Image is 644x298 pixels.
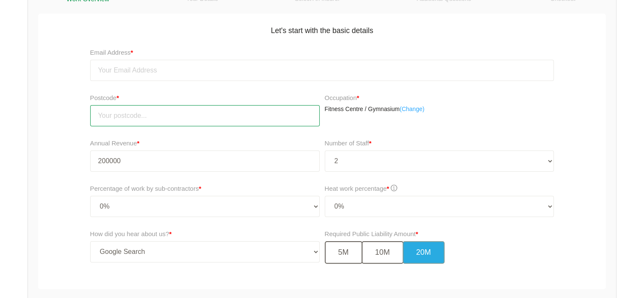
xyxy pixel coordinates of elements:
input: Annual Revenue [90,150,320,172]
input: Your postcode... [90,105,320,126]
label: Heat work percentage [325,184,398,194]
button: 5M [325,241,362,264]
label: Percentage of work by sub-contractors [90,184,202,194]
label: Postcode [90,93,320,103]
h5: Let's start with the basic details [42,20,602,36]
button: 10M [362,241,404,264]
label: Email Address [90,47,133,58]
button: 20M [403,241,445,264]
label: Annual Revenue [90,138,140,148]
p: Fitness Centre / Gymnasium [325,105,554,114]
label: Required Public Liability Amount [325,229,418,239]
a: (Change) [400,105,424,114]
label: How did you hear about us? [90,229,172,239]
label: Number of Staff [325,138,372,148]
input: Your Email Address [90,60,554,81]
label: Occupation [325,93,359,103]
